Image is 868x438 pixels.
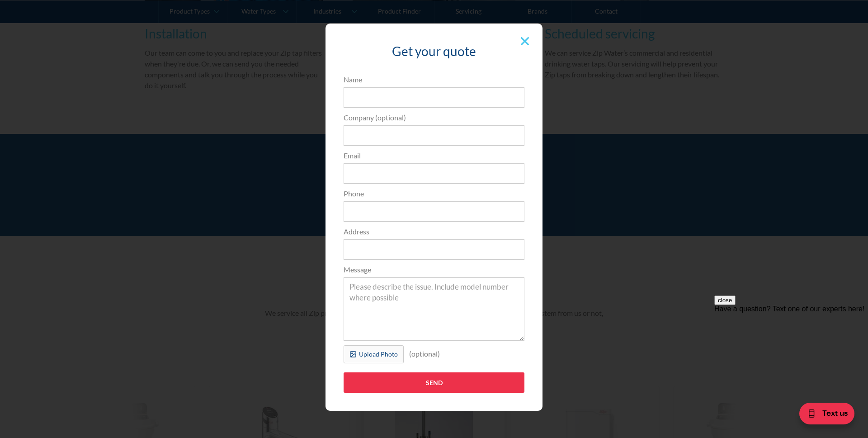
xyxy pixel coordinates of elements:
label: Email [344,150,524,161]
input: Send [344,372,524,393]
h3: Get your quote [344,42,524,61]
label: Upload Photo [344,345,404,363]
label: Address [344,226,524,237]
iframe: podium webchat widget prompt [714,295,868,404]
iframe: podium webchat widget bubble [778,393,868,438]
label: Message [344,264,524,275]
div: (optional) [404,345,445,362]
form: Popup Form Servicing [339,74,529,402]
label: Name [344,74,524,85]
div: Upload Photo [359,349,398,359]
label: Company (optional) [344,112,524,123]
label: Phone [344,188,524,199]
